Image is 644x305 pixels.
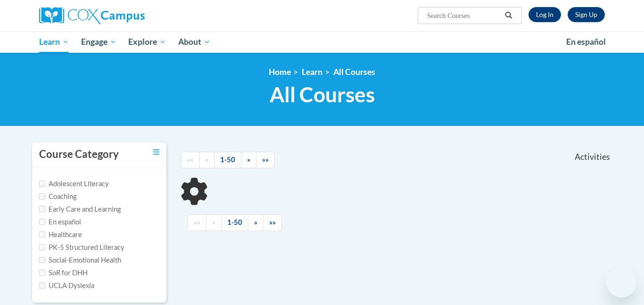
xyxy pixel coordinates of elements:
span: » [254,218,257,226]
a: Previous [206,214,222,231]
input: Checkbox for Options [39,219,45,225]
a: 1-50 [214,152,241,168]
a: Log In [528,7,561,22]
label: En español [39,217,81,227]
span: » [247,156,250,164]
a: About [172,31,216,53]
a: End [256,152,275,168]
a: Explore [122,31,172,53]
a: End [263,214,282,231]
input: Search Courses [426,10,502,21]
h3: Course Category [39,147,119,162]
label: Coaching [39,191,76,202]
span: « [212,218,215,226]
span: »» [269,218,276,226]
a: Engage [75,31,123,53]
span: «« [194,218,200,226]
a: All Courses [333,67,375,77]
a: En español [560,32,612,52]
span: About [178,36,210,48]
span: Explore [128,36,166,48]
span: »» [262,156,269,164]
label: Adolescent Literacy [39,179,109,189]
label: Early Care and Learning [39,204,121,214]
input: Checkbox for Options [39,231,45,238]
a: Begining [181,152,199,168]
a: Previous [199,152,215,168]
span: All Courses [270,82,375,107]
label: PK-5 Structured Literacy [39,242,124,253]
label: Healthcare [39,230,82,240]
label: UCLA Dyslexia [39,280,94,291]
a: Next [241,152,256,168]
a: Begining [188,214,206,231]
input: Checkbox for Options [39,206,45,212]
a: Learn [302,67,322,77]
span: En español [566,37,606,47]
a: Toggle collapse [153,147,159,157]
span: Learn [39,36,69,48]
span: «« [187,156,193,164]
a: Learn [33,31,75,53]
input: Checkbox for Options [39,181,45,187]
label: Social-Emotional Health [39,255,121,265]
input: Checkbox for Options [39,270,45,276]
label: SoR for DHH [39,268,88,278]
input: Checkbox for Options [39,257,45,263]
input: Checkbox for Options [39,244,45,250]
a: 1-50 [221,214,248,231]
input: Checkbox for Options [39,193,45,199]
a: Home [269,67,291,77]
span: Activities [575,152,610,162]
div: Main menu [25,31,619,53]
a: Register [568,7,605,22]
input: Checkbox for Options [39,282,45,289]
button: Search [502,10,516,21]
img: Cox Campus [39,7,145,24]
span: « [205,156,208,164]
a: Cox Campus [39,7,218,24]
iframe: Button to launch messaging window [606,267,636,297]
a: Next [248,214,264,231]
span: Engage [81,36,116,48]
